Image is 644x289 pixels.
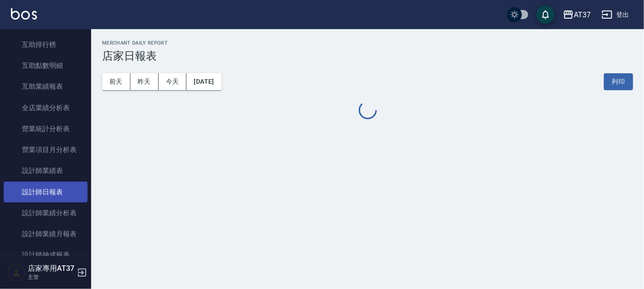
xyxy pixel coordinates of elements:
a: 營業項目月分析表 [4,139,88,160]
img: Logo [11,8,37,20]
div: AT37 [574,9,591,20]
a: 全店業績分析表 [4,97,88,118]
button: AT37 [559,5,594,24]
a: 互助排行榜 [4,34,88,55]
a: 營業統計分析表 [4,118,88,139]
h5: 店家專用AT37 [28,264,74,273]
a: 設計師業績表 [4,160,88,181]
a: 設計師日報表 [4,182,88,203]
p: 主管 [28,273,74,281]
button: save [536,5,555,24]
button: 今天 [159,73,187,90]
a: 設計師抽成報表 [4,244,88,265]
h3: 店家日報表 [102,50,633,62]
a: 設計師業績分析表 [4,203,88,223]
a: 互助點數明細 [4,55,88,76]
button: 昨天 [130,73,159,90]
h2: Merchant Daily Report [102,40,633,46]
button: 列印 [604,73,633,90]
button: 前天 [102,73,130,90]
img: Person [7,264,26,282]
button: 登出 [598,6,633,23]
a: 互助業績報表 [4,76,88,97]
a: 設計師業績月報表 [4,223,88,244]
button: [DATE] [186,73,221,90]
